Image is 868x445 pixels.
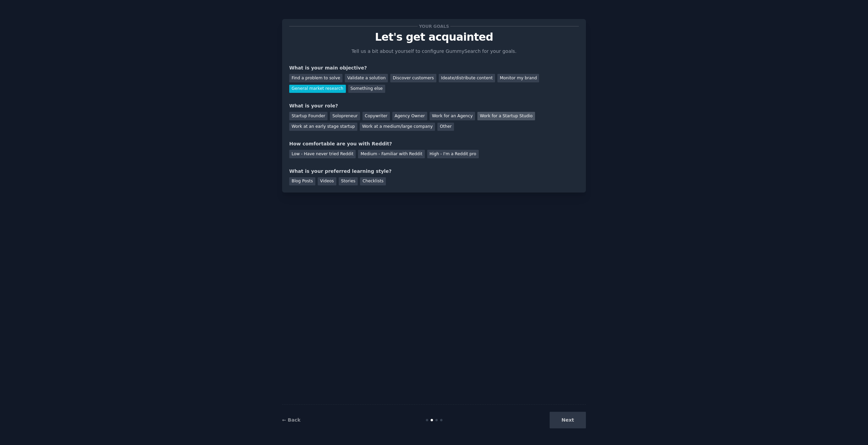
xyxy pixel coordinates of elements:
[289,150,356,158] div: Low - Have never tried Reddit
[289,64,579,72] div: What is your main objective?
[330,112,360,120] div: Solopreneur
[497,74,539,82] div: Monitor my brand
[437,123,454,131] div: Other
[289,85,346,93] div: General market research
[289,140,579,147] div: How comfortable are you with Reddit?
[390,74,436,82] div: Discover customers
[289,74,342,82] div: Find a problem to solve
[289,102,579,109] div: What is your role?
[418,23,450,30] span: Your goals
[439,74,495,82] div: Ideate/distribute content
[318,177,336,186] div: Videos
[427,150,479,158] div: High - I'm a Reddit pro
[289,112,328,120] div: Startup Founder
[345,74,388,82] div: Validate a solution
[360,177,386,186] div: Checklists
[289,168,579,175] div: What is your preferred learning style?
[477,112,535,120] div: Work for a Startup Studio
[349,48,519,55] p: Tell us a bit about yourself to configure GummySearch for your goals.
[289,31,579,43] p: Let's get acquainted
[289,177,315,186] div: Blog Posts
[360,123,435,131] div: Work at a medium/large company
[392,112,427,120] div: Agency Owner
[339,177,358,186] div: Stories
[289,123,357,131] div: Work at an early stage startup
[358,150,425,158] div: Medium - Familiar with Reddit
[282,417,300,423] a: ← Back
[362,112,390,120] div: Copywriter
[348,85,385,93] div: Something else
[430,112,475,120] div: Work for an Agency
